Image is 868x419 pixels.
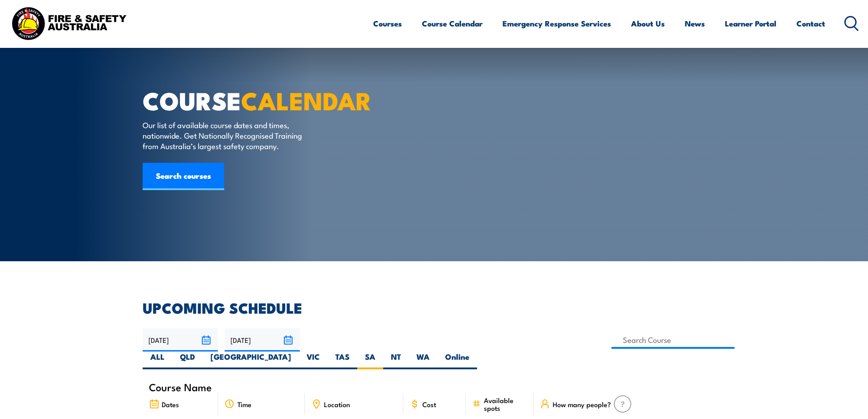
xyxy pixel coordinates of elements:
[553,400,611,408] span: How many people?
[422,400,436,408] span: Cost
[503,11,611,36] a: Emergency Response Services
[149,383,212,391] span: Course Name
[725,11,776,36] a: Learner Portal
[383,352,409,369] label: NT
[422,11,483,36] a: Course Calendar
[484,396,527,412] span: Available spots
[328,352,357,369] label: TAS
[172,352,203,369] label: QLD
[409,352,437,369] label: WA
[203,352,299,369] label: [GEOGRAPHIC_DATA]
[143,163,224,190] a: Search courses
[324,400,350,408] span: Location
[611,331,735,349] input: Search Course
[143,119,309,151] p: Our list of available course dates and times, nationwide. Get Nationally Recognised Training from...
[437,352,477,369] label: Online
[631,11,665,36] a: About Us
[143,328,218,352] input: From date
[162,400,179,408] span: Dates
[685,11,705,36] a: News
[299,352,328,369] label: VIC
[143,301,726,314] h2: UPCOMING SCHEDULE
[143,89,368,111] h1: COURSE
[225,328,300,352] input: To date
[143,352,172,369] label: ALL
[241,81,372,119] strong: CALENDAR
[796,11,825,36] a: Contact
[357,352,383,369] label: SA
[237,400,252,408] span: Time
[373,11,402,36] a: Courses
